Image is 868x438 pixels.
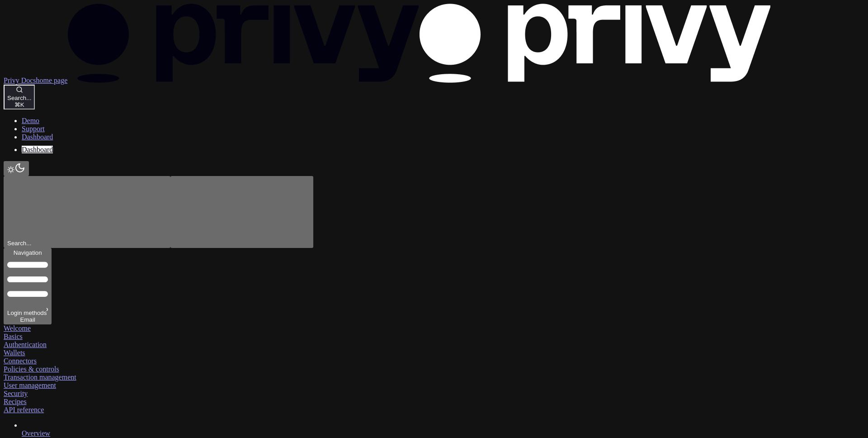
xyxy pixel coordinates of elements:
[4,398,27,405] a: Recipes
[14,101,24,108] span: ⌘ K
[4,176,170,248] button: Search...
[170,176,313,248] button: More actions
[22,429,864,438] div: Overview
[67,4,419,83] img: light logo
[4,341,47,348] a: Authentication
[419,4,771,83] img: dark logo
[4,76,67,84] span: Privy Docs home page
[4,365,59,373] a: Policies & controls
[4,324,31,332] a: Welcome
[4,333,23,340] a: Basics
[4,161,29,176] button: Toggle dark mode
[22,146,53,153] span: Dashboard
[4,406,44,414] a: API reference
[4,381,56,389] a: User management
[4,390,28,397] a: Security
[4,85,35,109] button: Search...⌘K
[22,117,39,124] a: Demo
[4,248,52,324] button: NavigationLogin methodsEmail
[22,141,864,154] a: Dashboard
[7,240,31,247] span: Search...
[14,249,42,256] span: Navigation
[4,373,76,381] a: Transaction management
[4,357,37,365] a: Connectors
[22,125,45,133] a: Support
[22,421,864,438] a: Overview
[7,309,47,316] span: Login methods
[22,133,53,141] a: Dashboard
[4,76,771,84] a: Privy Docshome page
[7,95,31,101] div: Search...
[4,349,25,357] a: Wallets
[7,316,48,323] div: Email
